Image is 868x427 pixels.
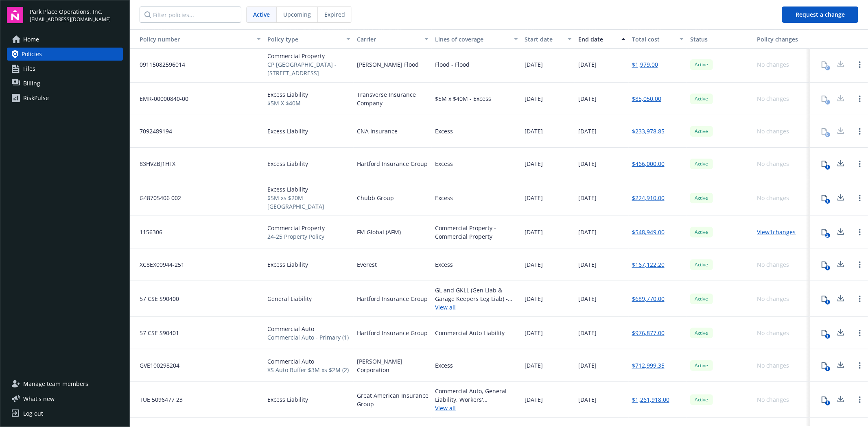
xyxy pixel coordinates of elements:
a: View all [435,303,518,312]
span: Home [23,33,39,46]
div: Excess [435,159,453,168]
span: Expired [324,10,345,19]
span: General Liability [267,294,312,303]
span: CNA Insurance [357,127,398,135]
a: Policies [7,48,123,61]
a: $85,050.00 [632,94,661,103]
span: Excess Liability [267,127,308,135]
div: Total cost [632,35,675,44]
span: [DATE] [578,127,597,135]
div: 2 [825,233,830,238]
a: Open options [855,227,865,237]
div: Status [690,35,751,44]
div: Flood - Flood [435,60,470,69]
span: [DATE] [525,194,543,202]
button: 2 [816,224,833,240]
span: Upcoming [283,10,311,19]
button: 1 [816,190,833,206]
span: Park Place Operations, Inc. [30,7,111,16]
a: Open options [855,193,865,203]
span: [EMAIL_ADDRESS][DOMAIN_NAME] [30,16,111,23]
span: G48705406 002 [133,194,181,202]
span: Excess Liability [267,260,308,269]
button: Total cost [629,29,687,49]
div: GL and GKLL (Gen Liab & Garage Keepers Leg Liab) - General Liability [435,286,518,303]
div: Start date [525,35,563,44]
div: No changes [757,60,789,69]
span: Excess Liability [267,185,350,194]
button: Start date [521,29,575,49]
button: Lines of coverage [432,29,521,49]
span: [DATE] [525,60,543,69]
span: 7092489194 [133,127,172,135]
div: End date [578,35,617,44]
a: $1,979.00 [632,60,658,69]
button: 1 [816,156,833,172]
a: Files [7,62,123,75]
span: EMR-00000840-00 [133,94,188,103]
div: 1 [825,300,830,305]
a: Open options [855,294,865,304]
button: 1 [816,257,833,273]
span: [DATE] [525,94,543,103]
span: Excess Liability [267,90,308,99]
a: Open options [855,126,865,136]
span: 57 CSE S90400 [133,294,179,303]
div: Policy changes [757,35,807,44]
a: $167,122.20 [632,260,665,269]
span: Chubb Group [357,194,394,202]
span: [DATE] [525,228,543,236]
div: 1 [825,199,830,204]
img: navigator-logo.svg [7,7,23,23]
input: Filter policies... [140,7,241,23]
a: $548,949.00 [632,228,665,236]
button: Park Place Operations, Inc.[EMAIL_ADDRESS][DOMAIN_NAME] [30,7,123,23]
div: Policy type [267,35,341,44]
div: No changes [757,94,789,103]
button: Request a change [782,7,858,23]
span: Active [693,194,710,202]
span: Active [253,10,270,19]
span: Active [693,160,710,168]
span: Active [693,95,710,102]
a: Billing [7,77,123,90]
span: 83HVZBJ1HFX [133,159,175,168]
div: Policy number [133,35,252,44]
span: Billing [23,77,40,90]
a: $466,000.00 [632,159,665,168]
span: 09115082596014 [133,60,185,69]
span: [DATE] [578,159,597,168]
span: [DATE] [525,294,543,303]
span: [DATE] [578,60,597,69]
a: Open options [855,159,865,169]
button: Status [687,29,754,49]
span: Commercial Property [267,52,350,60]
span: $5M xs $20M [GEOGRAPHIC_DATA] [267,194,350,211]
div: Carrier [357,35,420,44]
a: $224,910.00 [632,194,665,202]
div: 1 [825,165,830,170]
div: No changes [757,159,789,168]
span: Files [23,62,35,75]
div: Excess [435,127,453,135]
span: CP [GEOGRAPHIC_DATA] - [STREET_ADDRESS] [267,60,350,77]
span: [DATE] [578,194,597,202]
div: No changes [757,260,789,269]
span: [DATE] [578,260,597,269]
div: Commercial Property - Commercial Property [435,224,518,241]
div: Excess [435,194,453,202]
span: Hartford Insurance Group [357,159,428,168]
button: Policy changes [754,29,810,49]
span: Hartford Insurance Group [357,294,428,303]
div: $5M x $40M - Excess [435,94,491,103]
span: Commercial Property [267,224,325,232]
div: RiskPulse [23,91,49,105]
span: Transverse Insurance Company [357,90,429,107]
span: [DATE] [525,260,543,269]
button: Policy type [264,29,354,49]
button: End date [575,29,629,49]
div: No changes [757,294,789,303]
div: 1 [825,266,830,270]
span: [DATE] [578,294,597,303]
span: Active [693,128,710,135]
